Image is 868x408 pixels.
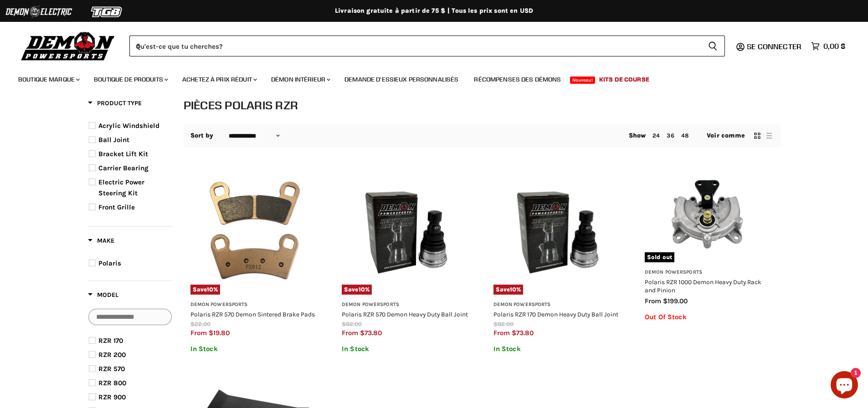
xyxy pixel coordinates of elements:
button: vue en grille [753,131,762,140]
span: Ball Joint [98,136,129,144]
button: Recherche [701,36,725,56]
span: Show [629,132,646,139]
font: Livraison gratuite à partir de 75 $ | Tous les prix sont en USD [335,7,533,15]
span: $19.80 [209,329,230,337]
span: RZR 200 [98,351,126,359]
span: Carrier Bearing [98,164,149,172]
font: Boutique de produits [94,76,163,83]
span: Polaris [98,259,121,267]
form: Produit [129,36,725,56]
span: Sold out [645,252,674,262]
h3: Demon Powersports [190,301,319,308]
a: Polaris RZR 170 Demon Heavy Duty Ball JointSave10% [493,166,622,295]
font: 0,00 $ [823,41,845,51]
span: $82.00 [493,321,514,327]
button: Filter by Make [88,236,114,248]
span: from [645,297,661,305]
a: Se connecter [743,42,806,51]
a: Polaris RZR 570 Demon Heavy Duty Ball Joint [342,311,468,318]
a: Polaris RZR 570 Demon Sintered Brake Pads [190,311,315,318]
input: Search Options [88,309,172,325]
font: Nouveau! [572,77,593,83]
span: $73.80 [360,329,382,337]
span: Save % [342,285,372,295]
button: Filter by Product Type [88,99,142,110]
font: Se connecter [747,42,801,51]
span: Save % [190,285,221,295]
nav: Utilitaires de collecte [184,124,781,147]
span: Acrylic Windshield [98,122,159,130]
span: Electric Power Steering Kit [98,178,144,197]
font: Voir comme [707,132,745,139]
a: Polaris RZR 1000 Demon Heavy Duty Rack and Pinion [645,278,761,294]
img: Demon Powersports [18,30,118,62]
img: Polaris RZR 1000 Demon Heavy Duty Rack and Pinion [645,166,774,263]
a: 48 [681,132,688,139]
font: Démon intérieur [271,76,325,83]
span: Bracket Lift Kit [98,150,148,158]
span: RZR 900 [98,393,126,401]
a: 24 [652,132,660,139]
a: Polaris RZR 570 Demon Sintered Brake PadsSave10% [190,166,319,295]
span: 10 [207,286,213,293]
font: Récompenses des démons [474,76,561,83]
font: Achetez à prix réduit [182,76,252,83]
p: Out Of Stock [645,313,774,321]
span: 10 [359,286,365,293]
span: from [342,329,358,337]
a: Boutique de produits [87,70,174,89]
span: Save % [493,285,524,295]
span: Product Type [88,99,142,107]
span: 10 [510,286,516,293]
span: $82.00 [342,321,362,327]
p: In Stock [190,345,319,353]
span: RZR 170 [98,337,123,345]
span: RZR 570 [98,365,125,373]
font: Boutique Marque [18,76,75,83]
a: Kits de course [592,70,656,89]
span: from [493,329,510,337]
a: Demande d'essieux personnalisés [338,70,465,89]
a: Polaris RZR 1000 Demon Heavy Duty Rack and PinionSold out [645,166,774,263]
span: $22.00 [190,321,211,327]
a: Boutique Marque [11,70,85,89]
a: Récompenses des démons [467,70,568,89]
font: Pièces Polaris RZR [184,97,298,112]
h3: Demon Powersports [493,301,622,308]
p: In Stock [493,345,622,353]
h3: Demon Powersports [645,269,774,276]
img: Polaris RZR 570 Demon Sintered Brake Pads [190,166,319,295]
span: RZR 800 [98,379,126,387]
img: Logo électrique du démon 2 [5,3,73,20]
span: Model [88,291,118,299]
a: 0,00 $ [806,40,850,53]
button: vue de liste [765,131,774,140]
label: Sort by [190,132,214,139]
img: Polaris RZR 570 Demon Heavy Duty Ball Joint [342,166,471,295]
a: Démon intérieur [264,70,336,89]
span: $73.80 [512,329,534,337]
button: Filter by Model [88,291,118,302]
span: Front Grille [98,203,135,211]
inbox-online-store-chat: Chat de la boutique en ligne Shopify [828,371,861,401]
input: Recherche [129,36,701,56]
font: Demande d'essieux personnalisés [344,76,458,83]
img: Polaris RZR 170 Demon Heavy Duty Ball Joint [493,166,622,295]
a: 36 [667,132,674,139]
p: In Stock [342,345,471,353]
span: $199.00 [663,297,688,305]
span: from [190,329,207,337]
a: Polaris RZR 170 Demon Heavy Duty Ball Joint [493,311,618,318]
a: Polaris RZR 570 Demon Heavy Duty Ball JointSave10% [342,166,471,295]
img: Logo TGB 2 [73,3,141,20]
a: Achetez à prix réduit [175,70,262,89]
ul: Menu principal [11,66,843,89]
h3: Demon Powersports [342,301,471,308]
span: Make [88,237,114,245]
font: Kits de course [599,76,649,83]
